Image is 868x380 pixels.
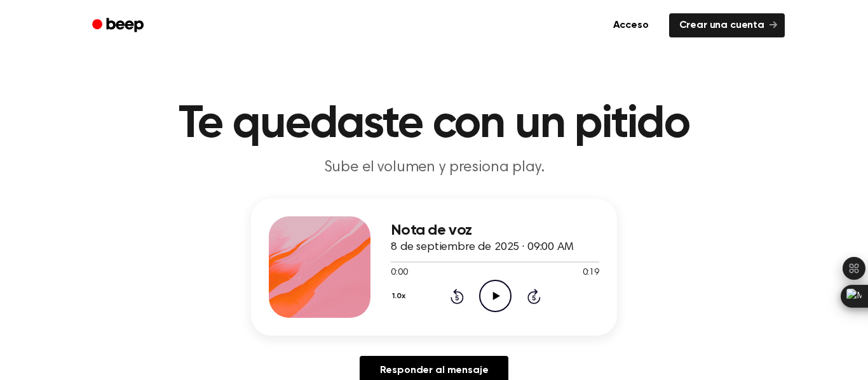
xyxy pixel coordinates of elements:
[391,285,410,307] button: 1.0x
[391,223,471,238] font: Nota de voz
[669,13,785,37] a: Crear una cuenta
[392,292,405,300] font: 1.0x
[391,242,574,253] font: 8 de septiembre de 2025 · 09:00 AM
[179,102,689,147] font: Te quedaste con un pitido
[600,11,661,40] a: Acceso
[391,268,407,277] font: 0:00
[613,20,649,30] font: Acceso
[679,20,764,30] font: Crear una cuenta
[380,365,489,376] font: Responder al mensaje
[83,13,155,38] a: Bip
[324,160,545,175] font: Sube el volumen y presiona play.
[583,268,599,277] font: 0:19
